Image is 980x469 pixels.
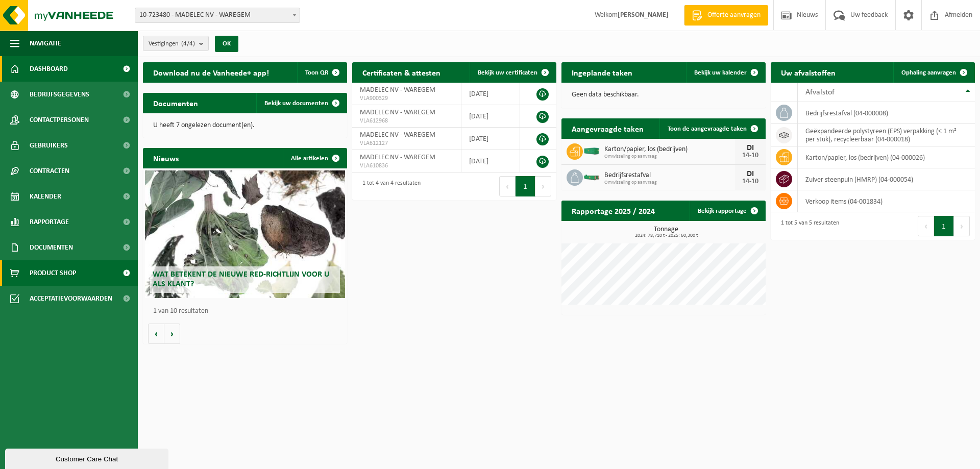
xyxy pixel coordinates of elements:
[305,69,328,76] span: Toon QR
[149,36,195,52] span: Vestigingen
[153,270,329,288] span: Wat betekent de nieuwe RED-richtlijn voor u als klant?
[686,62,765,83] a: Bekijk uw kalender
[740,178,761,185] div: 14-10
[572,91,755,98] p: Geen data beschikbaar.
[181,40,195,47] count: (4/4)
[798,146,975,168] td: karton/papier, los (bedrijven) (04-000026)
[30,260,76,286] span: Product Shop
[143,93,208,113] h2: Documenten
[256,93,346,113] a: Bekijk uw documenten
[954,216,970,236] button: Next
[30,209,69,235] span: Rapportage
[143,36,209,51] button: Vestigingen(4/4)
[360,154,435,161] span: MADELEC NV - WAREGEM
[499,176,516,196] button: Previous
[30,82,89,107] span: Bedrijfsgegevens
[30,56,68,82] span: Dashboard
[740,152,761,159] div: 14-10
[145,170,345,298] a: Wat betekent de nieuwe RED-richtlijn voor u als klant?
[776,215,839,237] div: 1 tot 5 van 5 resultaten
[604,171,735,180] span: Bedrijfsrestafval
[470,62,555,83] a: Bekijk uw certificaten
[215,36,238,52] button: OK
[30,158,69,184] span: Contracten
[893,62,974,83] a: Ophaling aanvragen
[164,324,180,344] button: Volgende
[360,94,453,103] span: VLA900329
[659,118,765,139] a: Toon de aangevraagde taken
[918,216,934,236] button: Previous
[360,131,435,139] span: MADELEC NV - WAREGEM
[283,148,346,168] a: Alle artikelen
[561,201,665,220] h2: Rapportage 2025 / 2024
[360,86,435,94] span: MADELEC NV - WAREGEM
[297,62,346,83] button: Toon QR
[561,118,654,138] h2: Aangevraagde taken
[360,109,435,116] span: MADELEC NV - WAREGEM
[561,62,643,82] h2: Ingeplande taken
[461,105,520,128] td: [DATE]
[264,100,328,107] span: Bekijk uw documenten
[604,180,735,186] span: Omwisseling op aanvraag
[567,226,766,238] h3: Tonnage
[30,286,112,311] span: Acceptatievoorwaarden
[583,172,600,181] img: HK-XC-10-GN-00
[798,168,975,190] td: zuiver steenpuin (HMRP) (04-000054)
[535,176,551,196] button: Next
[30,133,68,158] span: Gebruikers
[798,102,975,124] td: bedrijfsrestafval (04-000008)
[583,146,600,155] img: HK-XC-30-GN-00
[694,69,747,76] span: Bekijk uw kalender
[805,88,835,96] span: Afvalstof
[798,190,975,212] td: verkoop items (04-001834)
[461,83,520,105] td: [DATE]
[771,62,846,82] h2: Uw afvalstoffen
[668,126,747,132] span: Toon de aangevraagde taken
[30,184,61,209] span: Kalender
[148,324,164,344] button: Vorige
[478,69,537,76] span: Bekijk uw certificaten
[618,11,669,19] strong: [PERSON_NAME]
[30,235,73,260] span: Documenten
[901,69,956,76] span: Ophaling aanvragen
[135,8,300,23] span: 10-723480 - MADELEC NV - WAREGEM
[135,8,300,22] span: 10-723480 - MADELEC NV - WAREGEM
[934,216,954,236] button: 1
[461,150,520,172] td: [DATE]
[360,162,453,170] span: VLA610836
[798,124,975,146] td: geëxpandeerde polystyreen (EPS) verpakking (< 1 m² per stuk), recycleerbaar (04-000018)
[153,122,337,129] p: U heeft 7 ongelezen document(en).
[153,308,342,315] p: 1 van 10 resultaten
[740,170,761,178] div: DI
[705,10,763,20] span: Offerte aanvragen
[684,5,768,26] a: Offerte aanvragen
[604,154,735,160] span: Omwisseling op aanvraag
[143,62,279,82] h2: Download nu de Vanheede+ app!
[357,175,421,198] div: 1 tot 4 van 4 resultaten
[143,148,189,168] h2: Nieuws
[360,117,453,125] span: VLA612968
[461,128,520,150] td: [DATE]
[604,145,735,154] span: Karton/papier, los (bedrijven)
[567,233,766,238] span: 2024: 78,710 t - 2025: 60,300 t
[740,144,761,152] div: DI
[30,107,89,133] span: Contactpersonen
[690,201,765,221] a: Bekijk rapportage
[360,139,453,147] span: VLA612127
[352,62,451,82] h2: Certificaten & attesten
[516,176,535,196] button: 1
[30,31,61,56] span: Navigatie
[5,447,170,469] iframe: chat widget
